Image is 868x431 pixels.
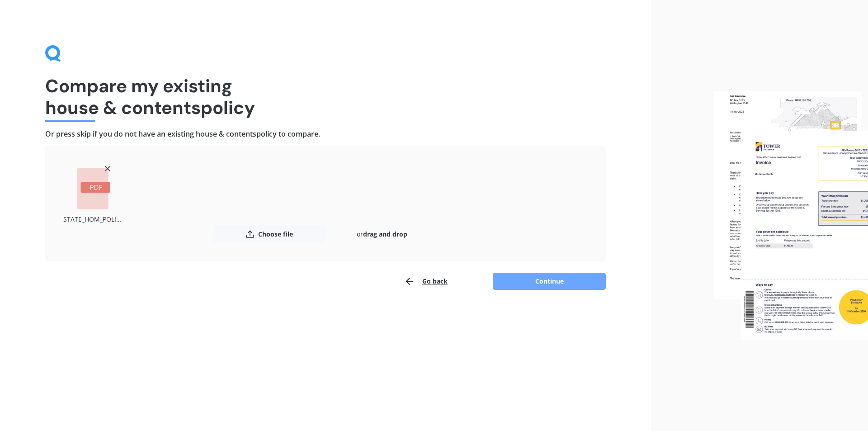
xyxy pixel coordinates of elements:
div: STATE_HOM_POLICY_SCHEDULE_HOMS00369968_20251012223243450.pdf [63,213,124,225]
button: Continue [493,273,606,290]
button: Go back [404,272,448,290]
button: Choose file [212,225,325,243]
img: files.webp [714,91,868,340]
h4: Or press skip if you do not have an existing house & contents policy to compare. [45,129,606,139]
b: drag and drop [363,230,407,238]
div: or [325,225,439,243]
h1: Compare my existing house & contents policy [45,75,606,118]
